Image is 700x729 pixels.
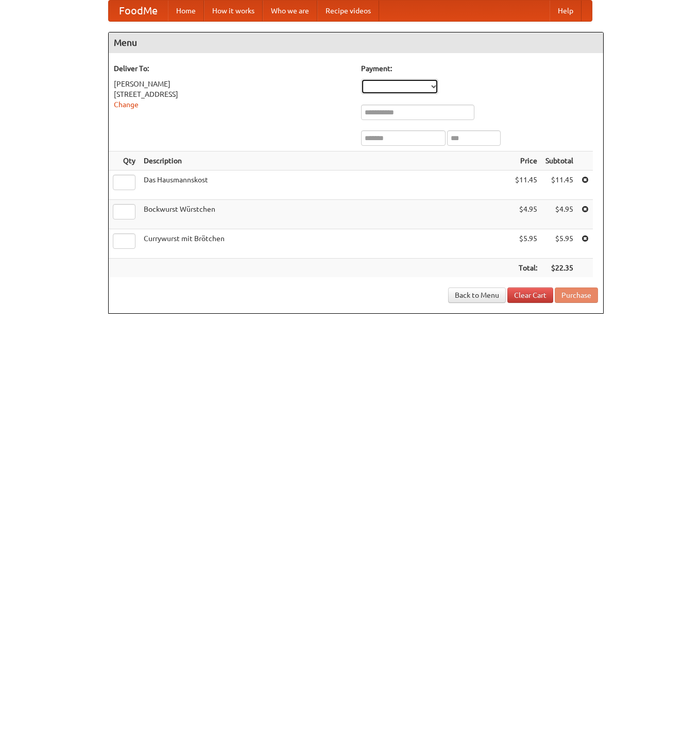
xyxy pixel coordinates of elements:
[114,79,351,89] div: [PERSON_NAME]
[109,32,603,53] h4: Menu
[541,171,577,200] td: $11.45
[140,151,511,171] th: Description
[511,151,541,171] th: Price
[114,89,351,99] div: [STREET_ADDRESS]
[541,151,577,171] th: Subtotal
[550,1,582,21] a: Help
[114,100,139,109] a: Change
[140,229,511,259] td: Currywurst mit Brötchen
[263,1,317,21] a: Who we are
[140,200,511,229] td: Bockwurst Würstchen
[555,287,598,303] button: Purchase
[511,171,541,200] td: $11.45
[541,200,577,229] td: $4.95
[511,200,541,229] td: $4.95
[140,171,511,200] td: Das Hausmannskost
[361,63,598,74] h5: Payment:
[448,287,506,303] a: Back to Menu
[109,151,140,171] th: Qty
[114,63,351,74] h5: Deliver To:
[507,287,553,303] a: Clear Cart
[511,259,541,278] th: Total:
[541,259,577,278] th: $22.35
[317,1,379,21] a: Recipe videos
[204,1,263,21] a: How it works
[511,229,541,259] td: $5.95
[109,1,168,21] a: FoodMe
[168,1,204,21] a: Home
[541,229,577,259] td: $5.95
